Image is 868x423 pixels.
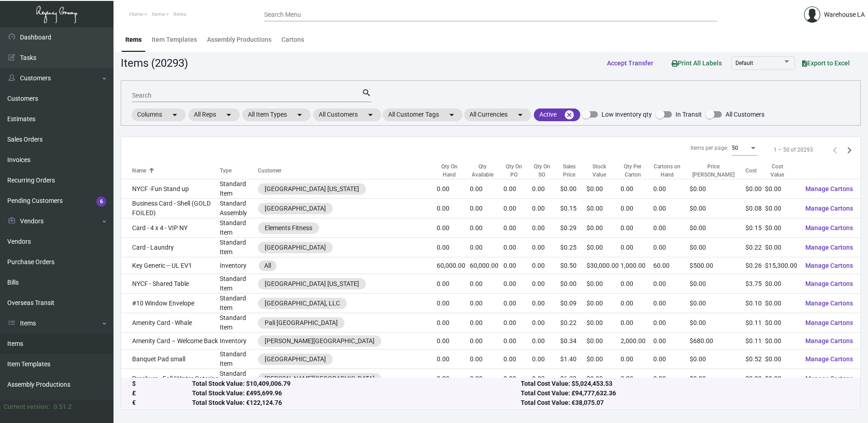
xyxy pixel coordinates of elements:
[437,274,469,294] td: 0.00
[690,313,745,333] td: $0.00
[690,238,745,257] td: $0.00
[587,257,621,274] td: $30,000.00
[503,179,532,199] td: 0.00
[587,369,621,389] td: $0.00
[798,351,860,367] button: Manage Cartons
[587,199,621,218] td: $0.00
[532,349,560,369] td: 0.00
[735,60,753,66] span: Default
[798,200,860,216] button: Manage Cartons
[745,274,765,294] td: $3.75
[532,294,560,313] td: 0.00
[265,336,375,346] div: [PERSON_NAME][GEOGRAPHIC_DATA]
[765,162,798,179] div: Cost Value
[745,349,765,369] td: $0.52
[600,55,661,71] button: Accept Transfer
[152,11,165,17] span: Items
[265,243,326,252] div: [GEOGRAPHIC_DATA]
[798,181,860,197] button: Manage Cartons
[121,179,220,199] td: NYCF -Fun Stand up
[560,162,587,179] div: Sales Price
[437,257,469,274] td: 60,000.00
[192,398,521,408] div: Total Stock Value: €122,124.76
[503,333,532,349] td: 0.00
[690,162,745,179] div: Price [PERSON_NAME]
[842,143,857,157] button: Next page
[470,313,504,333] td: 0.00
[220,349,258,369] td: Standard Item
[765,294,798,313] td: $0.00
[503,313,532,333] td: 0.00
[798,333,860,349] button: Manage Cartons
[805,355,853,363] span: Manage Cartons
[121,218,220,238] td: Card - 4 x 4 - VIP NY
[798,275,860,292] button: Manage Cartons
[532,162,552,179] div: Qty On SO
[745,369,765,389] td: $2.92
[223,109,234,120] mat-icon: arrow_drop_down
[653,162,681,179] div: Cartons on Hand
[521,379,849,389] div: Total Cost Value: $5,024,453.53
[503,349,532,369] td: 0.00
[121,294,220,313] td: #10 Window Envelope
[470,333,504,349] td: 0.00
[220,257,258,274] td: Inventory
[587,313,621,333] td: $0.00
[805,262,853,269] span: Manage Cartons
[220,369,258,389] td: Standard Item
[534,108,580,121] mat-chip: Active
[653,162,690,179] div: Cartons on Hand
[621,333,653,349] td: 2,000.00
[470,162,496,179] div: Qty Available
[690,369,745,389] td: $0.00
[259,261,276,271] mat-chip: All
[121,274,220,294] td: NYCF - Shared Table
[220,199,258,218] td: Standard Assembly
[765,369,798,389] td: $0.00
[607,59,653,67] span: Accept Transfer
[602,109,652,120] span: Low inventory qty
[437,162,461,179] div: Qty On Hand
[129,11,143,17] span: Home
[220,333,258,349] td: Inventory
[470,274,504,294] td: 0.00
[437,238,469,257] td: 0.00
[207,35,271,44] div: Assembly Productions
[121,333,220,349] td: Amenity Card – Welcome Back
[437,162,469,179] div: Qty On Hand
[132,167,220,175] div: Name
[587,274,621,294] td: $0.00
[437,218,469,238] td: 0.00
[532,257,560,274] td: 0.00
[621,349,653,369] td: 0.00
[745,167,757,175] div: Cost
[653,294,690,313] td: 0.00
[560,313,587,333] td: $0.22
[798,315,860,331] button: Manage Cartons
[532,199,560,218] td: 0.00
[242,108,311,121] mat-chip: All Item Types
[265,279,359,289] div: [GEOGRAPHIC_DATA] [US_STATE]
[745,167,765,175] div: Cost
[621,369,653,389] td: 0.00
[690,333,745,349] td: $680.00
[152,35,197,44] div: Item Templates
[265,184,359,194] div: [GEOGRAPHIC_DATA] [US_STATE]
[653,238,690,257] td: 0.00
[805,224,853,231] span: Manage Cartons
[132,389,192,398] div: £
[664,54,729,71] button: Print All Labels
[798,370,860,387] button: Manage Cartons
[281,35,304,44] div: Cartons
[121,199,220,218] td: Business Card - Shell (GOLD FOILED)
[587,349,621,369] td: $0.00
[690,294,745,313] td: $0.00
[121,257,220,274] td: Key Generic -- UL EV1
[653,333,690,349] td: 0.00
[188,108,240,121] mat-chip: All Reps
[621,218,653,238] td: 0.00
[362,88,371,98] mat-icon: search
[653,274,690,294] td: 0.00
[560,238,587,257] td: $0.25
[690,274,745,294] td: $0.00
